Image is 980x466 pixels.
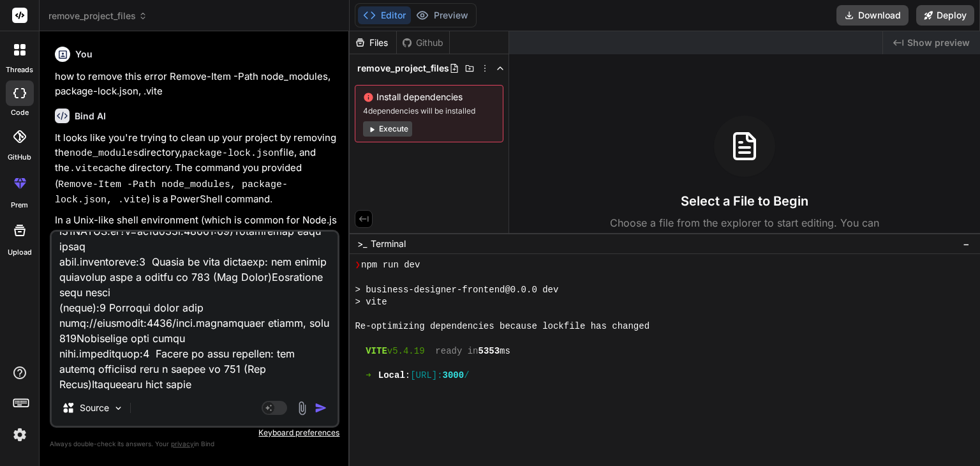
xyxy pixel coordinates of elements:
span: v5.4.19 [387,345,425,357]
h6: Bind AI [75,110,106,123]
button: Execute [363,121,412,137]
span: > vite [355,296,387,308]
textarea: loremip DoloRsita: Consec adipiscinge seddoeiu 'temporin' ut 'Labor7.etdOlorema(...)' al en ad mi... [52,232,338,390]
div: Github [397,36,449,49]
span: ready in [435,345,478,357]
span: npm run dev [361,259,420,271]
p: how to remove this error Remove-Item -Path node_modules, package-lock.json, .vite [55,70,337,98]
code: package-lock.json [182,148,279,159]
div: Files [350,36,396,49]
img: icon [315,402,327,414]
p: It looks like you're trying to clean up your project by removing the directory, file, and the cac... [55,131,337,208]
span: remove_project_files [48,10,147,22]
label: code [11,107,29,118]
span: 3000 [443,370,464,382]
span: >_ [357,237,367,250]
span: Re-optimizing dependencies because lockfile has changed [355,320,650,333]
h6: You [75,48,93,61]
span: Local [378,370,405,382]
button: Download [836,5,909,26]
button: Preview [411,6,473,24]
img: Pick Models [113,403,124,414]
span: 4 dependencies will be installed [363,106,495,116]
p: Always double-check its answers. Your in Bind [50,438,339,450]
span: 5353 [479,345,500,357]
span: > business-designer-frontend@0.0.0 dev [355,284,558,296]
label: prem [11,200,28,211]
p: In a Unix-like shell environment (which is common for Node.js development and what WebContainer u... [55,213,337,258]
p: Choose a file from the explorer to start editing. You can create a new file using the + button in... [602,215,887,246]
p: Keyboard preferences [50,428,339,438]
label: GitHub [8,152,31,163]
p: Source [80,402,109,414]
span: ➜ [366,370,367,382]
button: − [960,234,972,254]
h3: Select a File to Begin [681,192,808,210]
code: node_modules [70,148,138,159]
label: Upload [8,247,32,258]
img: settings [9,424,31,446]
button: Deploy [916,5,974,26]
button: Editor [358,6,411,24]
label: threads [6,64,33,75]
span: ms [500,345,510,357]
code: .vite [70,163,98,174]
span: ❯ [355,259,361,271]
span: / [464,370,469,382]
span: privacy [171,440,194,447]
span: [URL]: [410,370,442,382]
span: Terminal [371,237,406,250]
span: VITE [366,345,387,357]
span: remove_project_files [357,62,449,75]
code: Remove-Item -Path node_modules, package-lock.json, .vite [55,179,288,206]
span: Show preview [907,36,970,49]
img: attachment [295,401,309,416]
span: Install dependencies [363,91,495,103]
span: : [405,370,410,382]
span: − [963,237,970,250]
